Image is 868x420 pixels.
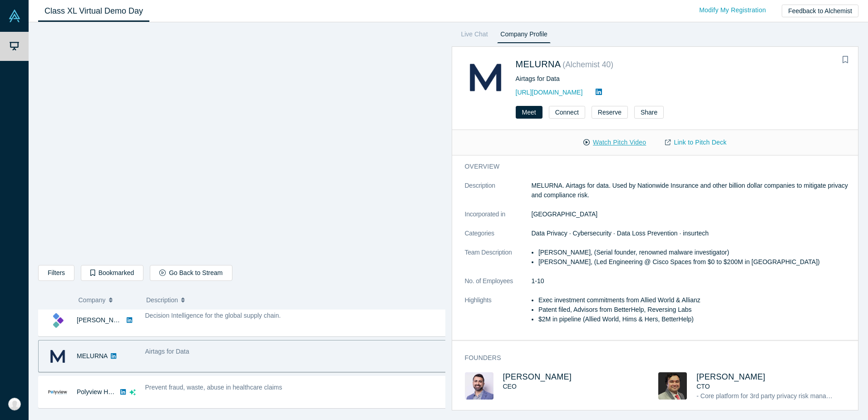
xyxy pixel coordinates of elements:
[465,295,532,334] dt: Highlights
[782,5,858,17] button: Feedback to Alchemist
[146,290,178,310] span: Description
[79,290,106,310] span: Company
[458,29,491,43] a: Live Chat
[129,389,136,395] svg: dsa ai sparkles
[696,383,710,390] span: CTO
[465,353,840,363] h3: Founders
[839,54,852,66] button: Bookmark
[690,2,775,18] a: Modify My Registration
[574,135,656,150] button: Watch Pitch Video
[656,135,736,150] a: Link to Pitch Deck
[48,347,67,366] img: MELURNA's Logo
[465,372,493,400] img: Sam Jadali's Profile Image
[48,383,67,402] img: Polyview Health's Logo
[465,229,532,248] dt: Categories
[516,74,819,84] div: Airtags for Data
[465,210,532,229] dt: Incorporated in
[532,230,709,237] span: Data Privacy · Cybersecurity · Data Loss Prevention · insurtech
[516,106,542,119] button: Meet
[538,315,852,324] li: $2M in pipeline (Allied World, Hims & Hers, BetterHelp)
[538,295,852,305] li: Exec investment commitments from Allied World & Allianz
[146,290,439,310] button: Description
[38,0,149,22] a: Class XL Virtual Demo Day
[562,60,613,69] small: ( Alchemist 40 )
[465,162,840,171] h3: overview
[658,372,687,400] img: Abhishek Bhattacharyya's Profile Image
[38,265,74,281] button: Filters
[145,312,281,319] span: Decision Intelligence for the global supply chain.
[538,305,852,315] li: Patent filed, Advisors from BetterHelp, Reversing Labs
[77,352,108,360] a: MELURNA
[532,210,853,219] dd: [GEOGRAPHIC_DATA]
[516,89,583,96] a: [URL][DOMAIN_NAME]
[81,265,143,281] button: Bookmarked
[39,30,445,258] iframe: Cosign AI
[8,398,21,410] img: Kristopher Alford's Account
[532,181,853,200] p: MELURNA. Airtags for data. Used by Nationwide Insurance and other billion dollar companies to mit...
[497,29,550,43] a: Company Profile
[79,290,137,310] button: Company
[592,106,628,119] button: Reserve
[465,181,532,210] dt: Description
[634,106,664,119] button: Share
[465,276,532,295] dt: No. of Employees
[538,248,852,257] li: [PERSON_NAME], (Serial founder, renowned malware investigator)
[465,57,506,98] img: MELURNA's Logo
[145,384,282,391] span: Prevent fraud, waste, abuse in healthcare claims
[150,265,232,281] button: Go Back to Stream
[549,106,585,119] button: Connect
[532,276,853,286] dd: 1-10
[696,372,765,381] a: [PERSON_NAME]
[465,248,532,276] dt: Team Description
[48,311,67,330] img: Kimaru AI's Logo
[77,316,129,324] a: [PERSON_NAME]
[503,383,517,390] span: CEO
[538,257,852,267] li: [PERSON_NAME], (Led Engineering @ Cisco Spaces from $0 to $200M in [GEOGRAPHIC_DATA])
[516,59,561,69] a: MELURNA
[8,10,21,22] img: Alchemist Vault Logo
[503,372,572,381] a: [PERSON_NAME]
[145,348,189,355] span: Airtags for Data
[77,388,122,395] a: Polyview Health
